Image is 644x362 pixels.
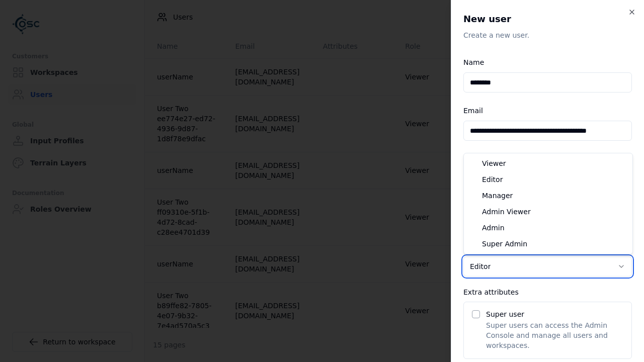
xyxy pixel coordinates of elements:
[482,174,503,185] span: Editor
[482,223,505,233] span: Admin
[482,207,531,217] span: Admin Viewer
[482,191,513,201] span: Manager
[482,158,506,168] span: Viewer
[482,239,527,249] span: Super Admin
